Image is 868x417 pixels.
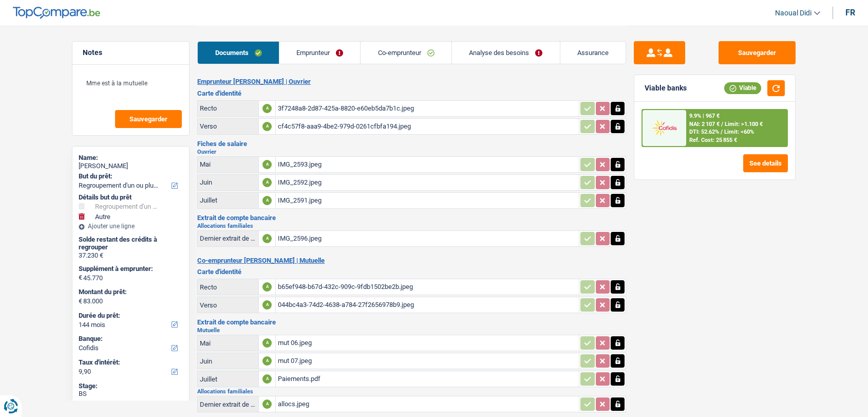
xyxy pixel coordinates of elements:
button: Sauvegarder [719,41,796,64]
div: 37.230 € [79,251,183,260]
img: Cofidis [645,118,683,137]
div: A [262,338,272,348]
div: A [262,282,272,292]
div: fr [845,8,855,17]
h2: Allocations familiales [197,223,626,229]
div: mut 07.jpeg [278,353,577,369]
div: IMG_2591.jpeg [278,193,577,208]
div: A [262,374,272,384]
h3: Fiches de salaire [197,140,626,147]
div: Verso [200,301,256,309]
div: A [262,104,272,113]
div: 3f7248a8-2d87-425a-8820-e60eb5da7b1c.jpeg [278,101,577,116]
h3: Carte d'identité [197,90,626,97]
label: Durée du prêt: [79,312,181,320]
span: Naoual Didi [775,9,812,17]
button: Sauvegarder [115,110,182,128]
h2: Mutuelle [197,328,626,333]
div: Mai [200,160,256,168]
a: Documents [198,42,279,64]
label: Montant du prêt: [79,288,181,296]
div: A [262,300,272,310]
div: Paiements.pdf [278,371,577,387]
div: IMG_2593.jpeg [278,157,577,172]
div: Verso [200,122,256,130]
div: A [262,356,272,366]
a: Assurance [560,42,626,64]
button: See details [743,154,788,172]
div: Détails but du prêt [79,193,183,202]
div: IMG_2592.jpeg [278,175,577,190]
div: [PERSON_NAME] [79,162,183,170]
h3: Extrait de compte bancaire [197,214,626,221]
img: TopCompare Logo [13,7,100,19]
span: € [79,274,82,282]
div: A [262,122,272,131]
div: A [262,196,272,205]
h2: Ouvrier [197,149,626,155]
label: But du prêt: [79,172,181,180]
span: € [79,297,82,305]
span: Limit: <60% [724,129,754,135]
div: Ajouter une ligne [79,223,183,230]
div: Ref. Cost: 25 855 € [689,137,737,143]
div: mut 06.jpeg [278,335,577,351]
div: Stage: [79,382,183,390]
a: Emprunteur [279,42,361,64]
div: Viable [724,82,761,94]
h2: Co-emprunteur [PERSON_NAME] | Mutuelle [197,257,626,265]
h2: Allocations familiales [197,389,626,394]
h5: Notes [83,48,179,57]
div: Dernier extrait de compte pour vos allocations familiales [200,401,256,408]
a: Naoual Didi [767,5,820,22]
h2: Emprunteur [PERSON_NAME] | Ouvrier [197,78,626,86]
div: cf4c57f8-aaa9-4be2-979d-0261cfbfa194.jpeg [278,119,577,134]
div: A [262,234,272,243]
div: Recto [200,283,256,291]
div: b65ef948-b67d-432c-909c-9fdb1502be2b.jpeg [278,279,577,295]
div: Name: [79,154,183,162]
span: Sauvegarder [129,116,167,122]
h3: Carte d'identité [197,268,626,275]
label: Taux d'intérêt: [79,358,181,367]
div: Mai [200,339,256,347]
div: allocs.jpeg [278,396,577,412]
div: Viable banks [645,84,687,93]
span: / [721,129,723,135]
div: Solde restant des crédits à regrouper [79,235,183,251]
div: BS [79,390,183,398]
label: Supplément à emprunter: [79,265,181,273]
div: Dernier extrait de compte pour vos allocations familiales [200,234,256,242]
a: Analyse des besoins [452,42,560,64]
span: NAI: 2 107 € [689,121,720,128]
div: A [262,400,272,409]
span: DTI: 52.62% [689,129,719,135]
div: Juin [200,178,256,186]
label: Banque: [79,335,181,343]
div: 9.9% | 967 € [689,113,720,119]
a: Co-emprunteur [361,42,451,64]
div: IMG_2596.jpeg [278,231,577,246]
div: A [262,160,272,169]
span: / [721,121,723,128]
span: Limit: >1.100 € [725,121,763,128]
div: A [262,178,272,187]
div: Juillet [200,375,256,383]
div: Juillet [200,196,256,204]
div: Juin [200,357,256,365]
div: Recto [200,104,256,112]
div: 044bc4a3-74d2-4638-a784-27f2656978b9.jpeg [278,297,577,313]
h3: Extrait de compte bancaire [197,319,626,325]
